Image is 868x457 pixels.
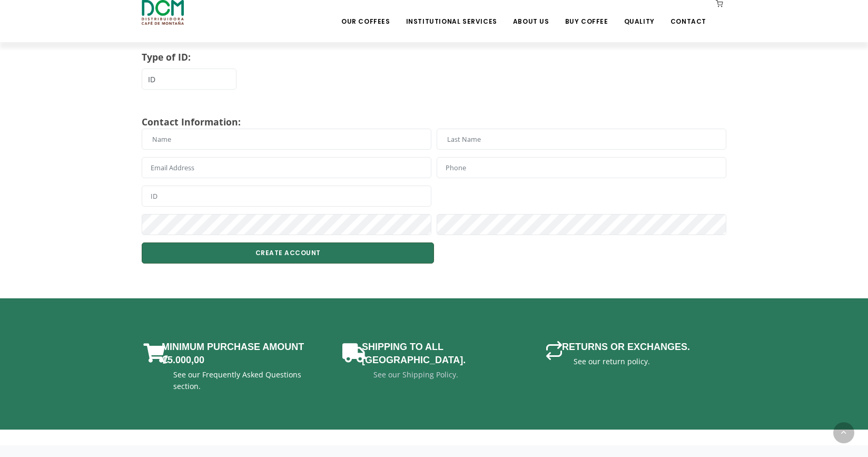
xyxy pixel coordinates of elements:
input: Name [142,129,431,150]
a: Contact [664,1,713,26]
input: Last Name [437,129,726,150]
a: See our Shipping Policy. [373,370,458,380]
input: ID [142,186,431,207]
input: Phone [437,157,726,178]
a: About Us [507,1,556,26]
a: See our Frequently Asked Questions section. [173,370,301,391]
a: Institutional Services [400,1,504,26]
h3: RETURNS OR EXCHANGES. [562,341,690,354]
b: Type of ID: [142,51,191,63]
button: CREATE ACCOUNT [142,242,434,264]
input: Email Address [142,157,431,178]
h3: SHIPPING TO ALL [GEOGRAPHIC_DATA]. [362,341,520,367]
a: Our Coffees [335,1,397,26]
a: See our return policy. [574,356,650,366]
a: Quality [618,1,661,26]
a: Buy Coffee [559,1,615,26]
h3: MINIMUM PURCHASE AMOUNT ₡5.000,00 [162,341,320,367]
b: Contact Information: [142,115,241,128]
